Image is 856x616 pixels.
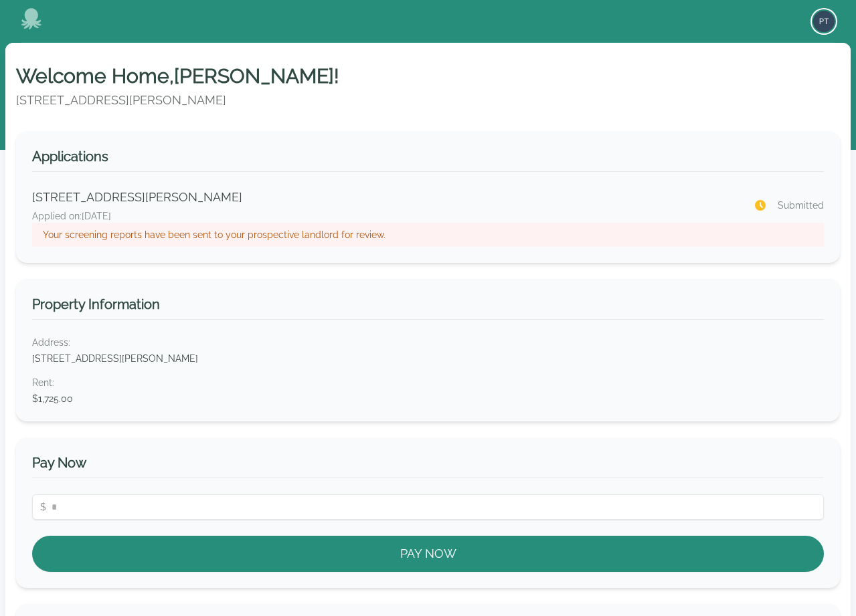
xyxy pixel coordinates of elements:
[16,64,840,88] h1: Welcome Home, [PERSON_NAME] !
[32,295,824,320] h3: Property Information
[32,536,824,572] button: Pay Now
[32,453,824,478] h3: Pay Now
[43,228,813,241] p: Your screening reports have been sent to your prospective landlord for review.
[16,91,840,110] p: [STREET_ADDRESS][PERSON_NAME]
[32,392,824,405] dd: $1,725.00
[32,352,824,365] dd: [STREET_ADDRESS][PERSON_NAME]
[778,199,824,212] span: Submitted
[32,376,824,389] dt: Rent :
[32,336,824,349] dt: Address:
[32,147,824,172] h3: Applications
[32,188,738,207] p: [STREET_ADDRESS][PERSON_NAME]
[32,209,738,223] p: Applied on: [DATE]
